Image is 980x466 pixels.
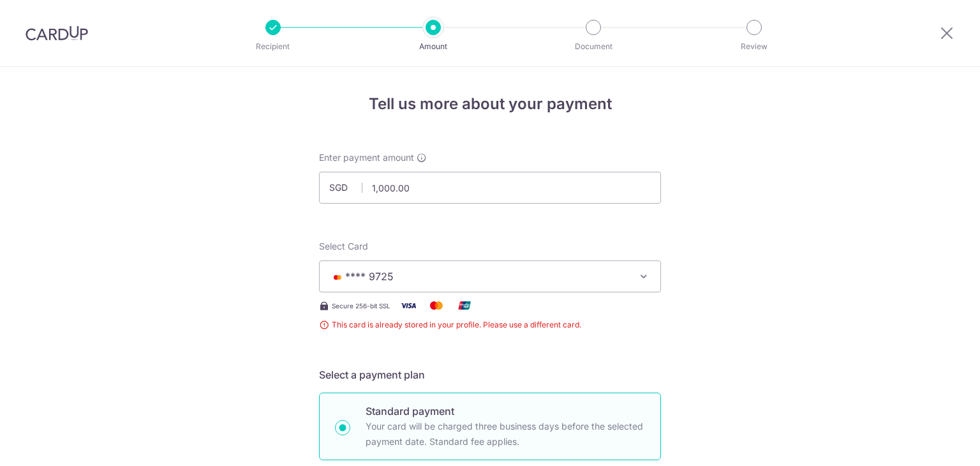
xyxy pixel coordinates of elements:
p: Standard payment [366,403,645,419]
iframe: Opens a widget where you can find more information [898,428,967,460]
span: Secure 256-bit SSL [332,301,390,311]
img: Union Pay [452,297,477,313]
h4: Tell us more about your payment [319,93,661,116]
img: Mastercard [424,297,449,313]
input: 0.00 [319,172,661,204]
p: Recipient [226,40,320,53]
img: MASTERCARD [330,273,345,282]
p: Your card will be charged three business days before the selected payment date. Standard fee appl... [366,419,645,449]
span: Enter payment amount [319,151,414,164]
p: Amount [386,40,480,53]
span: translation missing: en.payables.payment_networks.credit_card.summary.labels.select_card [319,241,368,252]
span: SGD [329,181,362,194]
p: Document [546,40,641,53]
span: This card is already stored in your profile. Please use a different card. [319,319,661,331]
img: Visa [396,297,421,313]
img: CardUp [26,26,88,41]
h5: Select a payment plan [319,367,661,382]
p: Review [707,40,801,53]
